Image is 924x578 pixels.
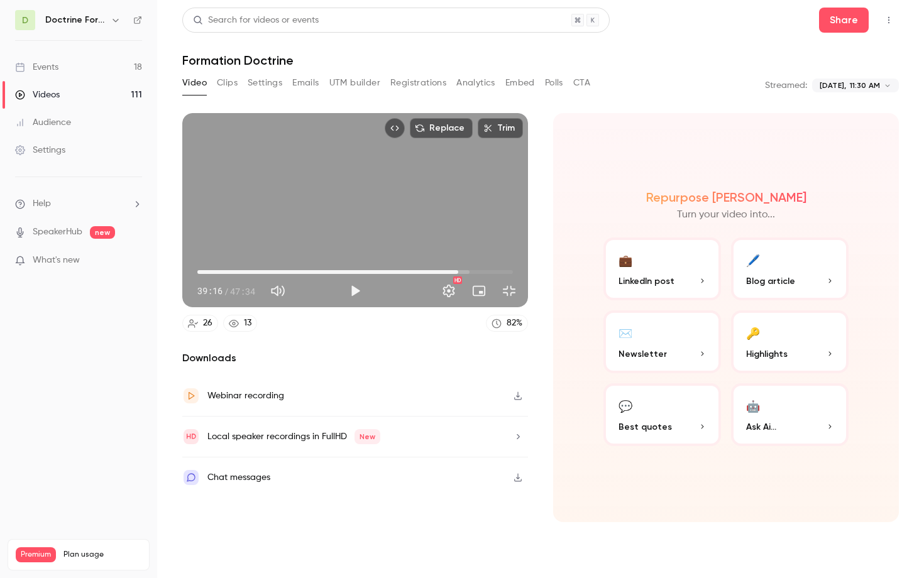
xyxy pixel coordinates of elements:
div: Audience [15,116,71,129]
a: 13 [223,315,257,332]
div: 82 % [507,317,522,330]
span: Blog article [746,275,795,288]
div: Settings [15,144,65,156]
h6: Doctrine Formation Avocats [45,14,106,26]
button: Polls [545,73,563,93]
div: 🖊️ [746,250,760,270]
button: Share [819,8,869,33]
iframe: Noticeable Trigger [127,255,142,266]
h1: Formation Doctrine [182,53,899,68]
button: CTA [573,73,590,93]
h2: Downloads [182,351,528,366]
button: Top Bar Actions [879,10,899,30]
button: Play [343,278,368,303]
button: Settings [248,73,282,93]
span: Best quotes [619,420,672,433]
button: Registrations [390,73,446,93]
button: 🖊️Blog article [731,237,849,300]
a: 26 [182,315,218,332]
span: Newsletter [619,347,667,361]
div: Chat messages [207,470,270,485]
div: Events [15,61,58,74]
div: Local speaker recordings in FullHD [207,429,380,444]
button: 🔑Highlights [731,310,849,373]
button: 🤖Ask Ai... [731,383,849,446]
button: Embed video [385,118,405,138]
div: HD [453,276,462,284]
span: [DATE], [820,80,846,91]
button: UTM builder [329,73,380,93]
div: 💼 [619,250,632,270]
span: New [355,429,380,444]
span: / [224,285,229,298]
button: Mute [265,278,290,303]
li: help-dropdown-opener [15,197,142,210]
div: 🔑 [746,323,760,342]
button: Analytics [456,73,495,93]
button: Replace [410,118,473,138]
a: 82% [486,315,528,332]
button: Exit full screen [497,278,522,303]
span: LinkedIn post [619,275,674,288]
span: new [90,226,115,239]
div: 13 [244,317,251,330]
button: ✉️Newsletter [603,310,721,373]
div: 39:16 [197,285,255,298]
button: Settings [436,278,461,303]
button: 💬Best quotes [603,383,721,446]
span: Ask Ai... [746,420,776,433]
button: Clips [217,73,238,93]
span: 11:30 AM [850,80,880,91]
span: 47:34 [230,285,255,298]
button: Turn on miniplayer [466,278,492,303]
span: What's new [33,254,80,267]
div: Search for videos or events [193,14,319,27]
div: Videos [15,89,60,101]
p: Turn your video into... [677,207,775,222]
div: 🤖 [746,396,760,415]
button: Video [182,73,207,93]
span: Highlights [746,347,788,361]
span: Plan usage [63,550,141,560]
span: D [22,14,28,27]
p: Streamed: [765,79,807,92]
span: Premium [16,547,56,562]
div: Webinar recording [207,388,284,403]
div: 💬 [619,396,632,415]
span: Help [33,197,51,210]
div: 26 [203,317,212,330]
button: Embed [505,73,535,93]
button: 💼LinkedIn post [603,237,721,300]
div: ✉️ [619,323,632,342]
span: 39:16 [197,285,223,298]
a: SpeakerHub [33,226,82,239]
h2: Repurpose [PERSON_NAME] [646,190,806,205]
button: Emails [292,73,319,93]
button: Trim [478,118,523,138]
